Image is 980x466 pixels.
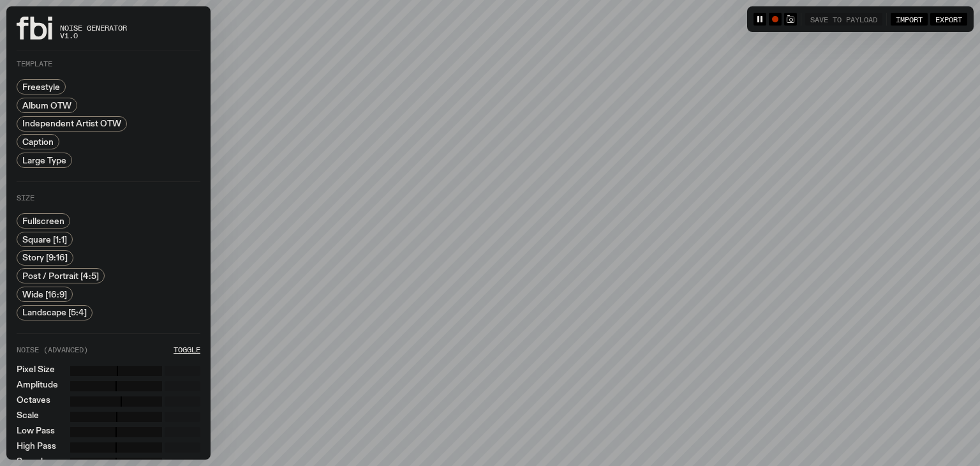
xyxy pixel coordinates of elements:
[17,412,39,422] label: Scale
[22,253,68,262] span: Story [9:16]
[17,61,52,68] label: Template
[17,381,58,391] label: Amplitude
[22,234,67,244] span: Square [1:1]
[17,195,34,202] label: Size
[891,13,928,26] button: Import
[805,13,882,26] button: Save to Payload
[60,25,127,32] span: Noise Generator
[17,396,50,407] label: Octaves
[60,33,127,40] span: v1.0
[174,347,200,354] button: Toggle
[22,82,60,92] span: Freestyle
[22,137,54,147] span: Caption
[22,119,121,128] span: Independent Artist OTW
[22,216,64,226] span: Fullscreen
[935,15,962,23] span: Export
[22,155,66,165] span: Large Type
[930,13,967,26] button: Export
[810,15,877,23] span: Save to Payload
[22,289,67,299] span: Wide [16:9]
[17,442,56,453] label: High Pass
[22,271,99,281] span: Post / Portrait [4:5]
[22,100,71,110] span: Album OTW
[17,347,88,354] label: Noise (Advanced)
[896,15,923,23] span: Import
[17,366,55,376] label: Pixel Size
[22,308,87,317] span: Landscape [5:4]
[17,427,55,437] label: Low Pass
